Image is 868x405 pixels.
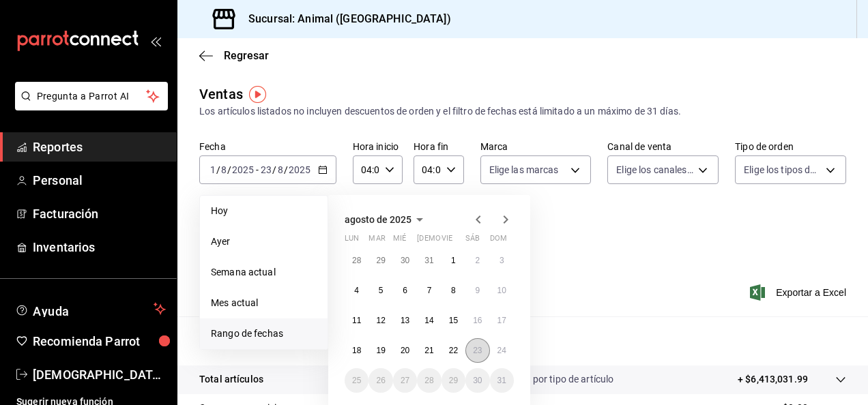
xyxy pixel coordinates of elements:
span: Regresar [224,49,269,62]
span: Elige los canales de venta [616,163,693,177]
abbr: 3 de agosto de 2025 [500,256,504,265]
button: 13 de agosto de 2025 [393,308,417,333]
h3: Sucursal: Animal ([GEOGRAPHIC_DATA]) [237,11,451,27]
button: 3 de agosto de 2025 [490,248,514,273]
button: 19 de agosto de 2025 [368,338,392,363]
span: Elige las marcas [489,163,559,177]
button: 21 de agosto de 2025 [417,338,441,363]
button: Pregunta a Parrot AI [15,82,168,110]
span: Facturación [33,205,166,223]
span: / [216,164,220,175]
img: Tooltip marker [249,86,266,103]
abbr: 24 de agosto de 2025 [497,346,506,355]
span: Inventarios [33,238,166,256]
input: ---- [231,164,255,175]
abbr: 31 de agosto de 2025 [497,376,506,385]
button: 15 de agosto de 2025 [442,308,465,333]
label: Canal de venta [607,142,719,151]
abbr: 18 de agosto de 2025 [352,346,361,355]
span: / [272,164,276,175]
span: - [256,164,259,175]
span: / [227,164,231,175]
abbr: 12 de agosto de 2025 [376,316,385,325]
abbr: 9 de agosto de 2025 [475,286,480,295]
span: Reportes [33,138,166,156]
span: agosto de 2025 [345,214,411,225]
label: Tipo de orden [735,142,846,151]
button: 9 de agosto de 2025 [465,278,489,303]
abbr: 10 de agosto de 2025 [497,286,506,295]
abbr: domingo [490,234,507,248]
abbr: 21 de agosto de 2025 [424,346,433,355]
button: 7 de agosto de 2025 [417,278,441,303]
button: 14 de agosto de 2025 [417,308,441,333]
abbr: 11 de agosto de 2025 [352,316,361,325]
button: 10 de agosto de 2025 [490,278,514,303]
button: 16 de agosto de 2025 [465,308,489,333]
abbr: miércoles [393,234,406,248]
abbr: 30 de julio de 2025 [401,256,409,265]
a: Pregunta a Parrot AI [10,99,168,113]
span: Rango de fechas [211,327,317,341]
button: 22 de agosto de 2025 [442,338,465,363]
button: 27 de agosto de 2025 [393,368,417,393]
label: Hora fin [414,142,463,151]
abbr: 25 de agosto de 2025 [352,376,361,385]
button: 17 de agosto de 2025 [490,308,514,333]
button: 31 de julio de 2025 [417,248,441,273]
button: 8 de agosto de 2025 [442,278,465,303]
button: agosto de 2025 [345,211,428,228]
abbr: 8 de agosto de 2025 [451,286,456,295]
abbr: 13 de agosto de 2025 [401,316,409,325]
abbr: 28 de julio de 2025 [352,256,361,265]
abbr: 14 de agosto de 2025 [424,316,433,325]
div: Ventas [199,84,243,104]
button: 31 de agosto de 2025 [490,368,514,393]
p: Total artículos [199,372,263,387]
button: 5 de agosto de 2025 [368,278,392,303]
abbr: lunes [345,234,359,248]
span: Ayuda [33,301,148,317]
abbr: 30 de agosto de 2025 [473,376,482,385]
label: Hora inicio [353,142,403,151]
button: 18 de agosto de 2025 [345,338,368,363]
abbr: 20 de agosto de 2025 [401,346,409,355]
abbr: jueves [417,234,497,248]
abbr: 16 de agosto de 2025 [473,316,482,325]
abbr: sábado [465,234,480,248]
button: 29 de agosto de 2025 [442,368,465,393]
label: Fecha [199,142,336,151]
abbr: martes [368,234,385,248]
input: -- [260,164,272,175]
label: Marca [480,142,592,151]
input: -- [277,164,284,175]
button: 30 de agosto de 2025 [465,368,489,393]
abbr: 23 de agosto de 2025 [473,346,482,355]
button: 26 de agosto de 2025 [368,368,392,393]
abbr: 22 de agosto de 2025 [449,346,458,355]
abbr: 19 de agosto de 2025 [376,346,385,355]
button: 4 de agosto de 2025 [345,278,368,303]
span: Personal [33,171,166,190]
span: Recomienda Parrot [33,332,166,350]
button: open_drawer_menu [150,35,161,46]
abbr: 15 de agosto de 2025 [449,316,458,325]
abbr: 1 de agosto de 2025 [451,256,456,265]
button: 24 de agosto de 2025 [490,338,514,363]
abbr: 4 de agosto de 2025 [354,286,359,295]
button: Exportar a Excel [753,284,846,301]
button: 28 de agosto de 2025 [417,368,441,393]
button: 1 de agosto de 2025 [442,248,465,273]
button: 25 de agosto de 2025 [345,368,368,393]
button: Regresar [199,49,269,62]
button: 23 de agosto de 2025 [465,338,489,363]
abbr: 5 de agosto de 2025 [379,286,384,295]
abbr: 6 de agosto de 2025 [403,286,407,295]
abbr: 7 de agosto de 2025 [427,286,432,295]
button: 11 de agosto de 2025 [345,308,368,333]
span: Semana actual [211,265,317,280]
input: -- [209,164,216,175]
span: / [284,164,288,175]
button: 12 de agosto de 2025 [368,308,392,333]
